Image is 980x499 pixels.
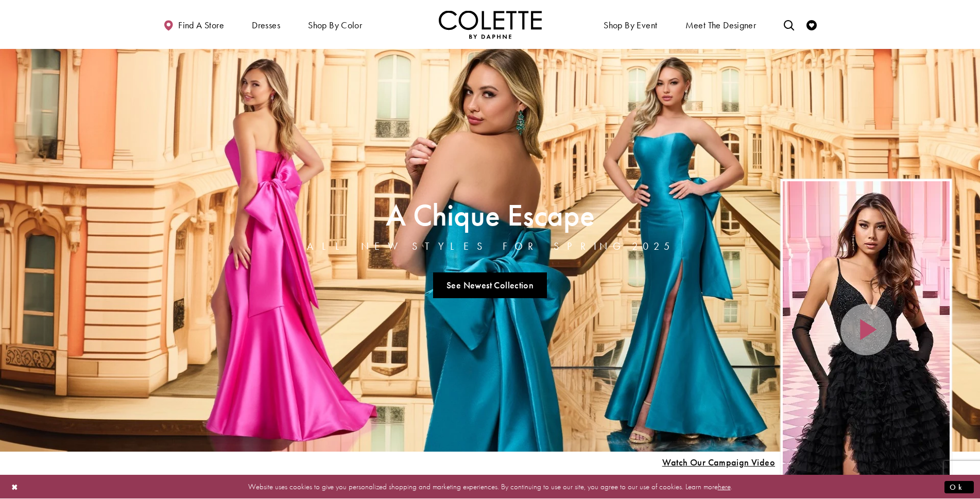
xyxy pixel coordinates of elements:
[6,478,24,496] button: Close Dialog
[161,10,227,39] a: Find a store
[804,10,819,39] a: Check Wishlist
[683,10,759,39] a: Meet the designer
[718,481,731,492] a: here
[74,480,906,494] p: Website uses cookies to give you personalized shopping and marketing experiences. By continuing t...
[604,20,657,30] span: Shop By Event
[308,20,362,30] span: Shop by color
[781,10,797,39] a: Toggle search
[305,10,365,39] span: Shop by color
[249,10,283,39] span: Dresses
[685,20,757,30] span: Meet the designer
[252,20,280,30] span: Dresses
[944,480,974,493] button: Submit Dialog
[433,272,547,298] a: See Newest Collection A Chique Escape All New Styles For Spring 2025
[439,10,542,39] img: Colette by Daphne
[662,457,775,468] span: Play Slide #15 Video
[304,268,677,302] ul: Slider Links
[178,20,224,30] span: Find a store
[439,10,542,39] a: Visit Home Page
[601,10,660,39] span: Shop By Event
